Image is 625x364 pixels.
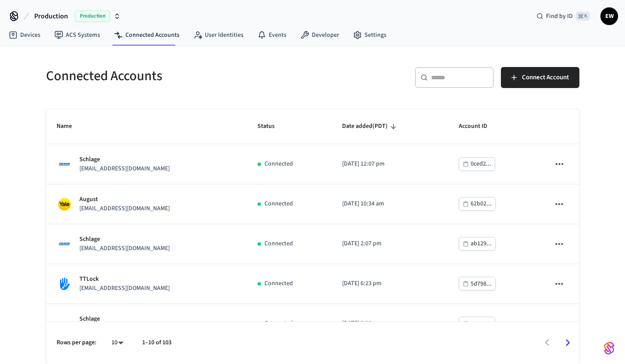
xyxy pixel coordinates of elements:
a: User Identities [186,27,250,43]
p: [EMAIL_ADDRESS][DOMAIN_NAME] [79,244,170,253]
img: TTLock Logo, Square [57,276,72,292]
p: [DATE] 10:34 am [342,199,438,209]
p: 1–10 of 103 [142,338,171,347]
a: ACS Systems [47,27,107,43]
p: Connected [264,319,293,328]
button: 62b02... [459,197,496,211]
img: SeamLogoGradient.69752ec5.svg [604,341,614,355]
p: [DATE] 6:23 pm [342,279,438,288]
p: [DATE] 2:20 pm [342,319,438,328]
p: Connected [264,239,293,248]
div: ab129... [471,238,492,249]
p: August [79,195,170,204]
p: [EMAIL_ADDRESS][DOMAIN_NAME] [79,284,170,293]
button: EW [600,7,618,25]
h5: Connected Accounts [46,67,307,85]
p: [DATE] 2:07 pm [342,239,438,248]
a: Events [250,27,293,43]
div: Find by ID⌘ K [529,8,597,24]
img: Schlage Logo, Square [57,316,72,332]
span: Find by ID [546,12,573,21]
button: Go to next page [557,332,578,353]
img: Schlage Logo, Square [57,236,72,252]
div: 5d798... [471,279,492,290]
div: 1807a... [471,318,491,329]
button: 5d798... [459,277,496,290]
a: Developer [293,27,346,43]
span: ⌘ K [575,12,590,21]
p: Rows per page: [57,338,96,347]
span: Account ID [459,120,499,133]
img: Yale Logo, Square [57,196,72,212]
p: Connected [264,279,293,288]
button: 1807a... [459,317,495,330]
p: Connected [264,199,293,209]
a: Connected Accounts [107,27,186,43]
div: 10 [107,336,128,349]
p: [DATE] 12:07 pm [342,159,438,169]
span: Connect Account [522,72,569,83]
span: Production [34,11,68,21]
p: TTLock [79,275,170,284]
p: Schlage [79,235,170,244]
a: Devices [2,27,47,43]
img: Schlage Logo, Square [57,156,72,172]
p: Connected [264,159,293,169]
div: 62b02... [471,198,492,209]
button: Connect Account [501,67,579,88]
span: Status [257,120,286,133]
p: Schlage [79,155,170,164]
span: Name [57,120,83,133]
button: ab129... [459,237,496,251]
span: Production [75,11,110,22]
p: [EMAIL_ADDRESS][DOMAIN_NAME] [79,164,170,173]
p: [EMAIL_ADDRESS][DOMAIN_NAME] [79,204,170,213]
button: 0ced2... [459,157,495,171]
a: Settings [346,27,393,43]
p: Schlage [79,315,170,324]
span: Date added(PDT) [342,120,399,133]
div: 0ced2... [471,159,491,170]
span: EW [601,8,617,24]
